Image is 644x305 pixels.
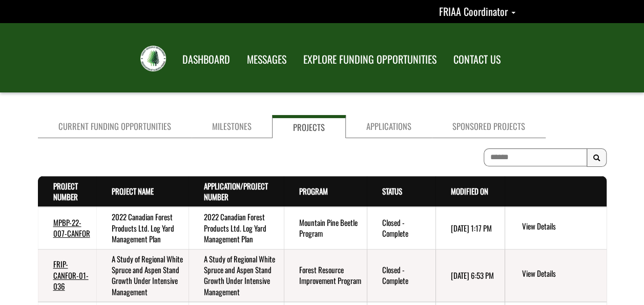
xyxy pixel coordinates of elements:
a: Projects [272,115,346,138]
td: action menu [505,207,606,249]
time: [DATE] 1:17 PM [451,222,492,234]
a: Milestones [192,115,272,138]
a: Project Name [112,185,154,197]
td: MPBP-22-007-CANFOR [38,207,97,249]
a: Applications [346,115,432,138]
a: Program [299,185,328,197]
a: Sponsored Projects [432,115,546,138]
td: 2022 Canadian Forest Products Ltd. Log Yard Management Plan [96,207,189,249]
th: Actions [505,176,606,207]
a: View details [522,268,602,280]
a: Status [382,185,402,197]
td: Mountain Pine Beetle Program [284,207,367,249]
a: CONTACT US [446,47,508,72]
td: 3/3/2025 6:53 PM [435,249,505,302]
td: Forest Resource Improvement Program [284,249,367,302]
td: 2022 Canadian Forest Products Ltd. Log Yard Management Plan [189,207,283,249]
td: 4/12/2024 1:17 PM [435,207,505,249]
td: FRIP-CANFOR-01-036 [38,249,97,302]
span: FRIAA Coordinator [439,4,508,19]
a: Project Number [53,180,78,202]
a: MESSAGES [239,47,294,72]
nav: Main Navigation [173,44,508,72]
td: A Study of Regional White Spruce and Aspen Stand Growth Under Intensive Management [189,249,283,302]
a: DASHBOARD [175,47,238,72]
td: A Study of Regional White Spruce and Aspen Stand Growth Under Intensive Management [96,249,189,302]
td: action menu [505,249,606,302]
td: Closed - Complete [367,249,435,302]
a: FRIP-CANFOR-01-036 [53,258,89,292]
a: View details [522,221,602,233]
button: Search Results [587,148,607,167]
a: MPBP-22-007-CANFOR [53,217,90,239]
a: EXPLORE FUNDING OPPORTUNITIES [296,47,444,72]
img: FRIAA Submissions Portal [140,46,166,71]
a: Application/Project Number [204,180,268,202]
a: Current Funding Opportunities [38,115,192,138]
time: [DATE] 6:53 PM [451,270,494,281]
a: FRIAA Coordinator [439,4,515,19]
td: Closed - Complete [367,207,435,249]
a: Modified On [451,185,488,197]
